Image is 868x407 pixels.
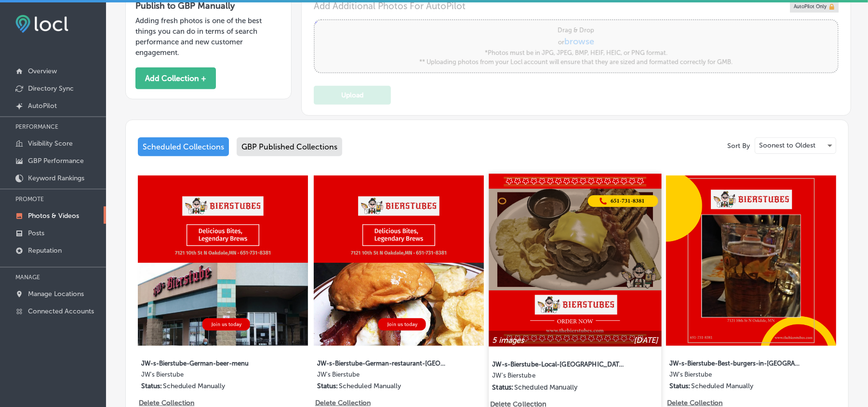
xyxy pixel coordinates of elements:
p: Scheduled Manually [339,382,401,390]
p: Status: [669,382,690,390]
label: JW's Bierstube [141,371,271,382]
img: Collection thumbnail [314,176,484,346]
label: JW-s-Bierstube-German-beer-menu [141,354,271,371]
p: Delete Collection [139,399,193,407]
p: Status: [492,383,513,392]
label: JW-s-Bierstube-Best-burgers-in-[GEOGRAPHIC_DATA] [669,354,800,371]
p: Overview [28,67,57,75]
p: Status: [317,382,338,390]
p: Keyword Rankings [28,174,84,182]
label: JW-s-Bierstube-German-restaurant-[GEOGRAPHIC_DATA]-[GEOGRAPHIC_DATA] [317,354,447,371]
p: Adding fresh photos is one of the best things you can do in terms of search performance and new c... [135,15,281,58]
p: Reputation [28,246,62,255]
p: Scheduled Manually [514,383,577,392]
p: Visibility Score [28,139,73,148]
p: Status: [141,382,162,390]
label: JW's Bierstube [669,371,800,382]
p: Scheduled Manually [691,382,753,390]
img: Collection thumbnail [666,176,836,346]
label: JW-s-Bierstube-Local-[GEOGRAPHIC_DATA]-in-[GEOGRAPHIC_DATA] [492,355,624,372]
p: Posts [28,229,44,237]
div: Soonest to Oldest [755,138,836,153]
img: fda3e92497d09a02dc62c9cd864e3231.png [15,15,68,33]
label: JW's Bierstube [317,371,447,382]
label: JW's Bierstube [492,372,624,383]
p: Manage Locations [28,290,84,298]
p: Delete Collection [315,399,370,407]
p: Directory Sync [28,84,74,93]
div: Scheduled Collections [138,137,229,156]
p: Scheduled Manually [163,382,225,390]
p: Soonest to Oldest [759,141,815,150]
p: [DATE] [634,336,658,345]
p: Delete Collection [668,399,722,407]
p: GBP Performance [28,157,84,165]
p: Connected Accounts [28,307,94,315]
button: Add Collection + [135,68,216,89]
p: Sort By [727,142,750,150]
div: GBP Published Collections [237,137,342,156]
p: Photos & Videos [28,212,79,220]
img: Collection thumbnail [489,174,661,346]
p: AutoPilot [28,102,57,110]
p: 5 images [492,336,524,345]
img: Collection thumbnail [138,176,308,346]
h3: Publish to GBP Manually [135,0,281,11]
